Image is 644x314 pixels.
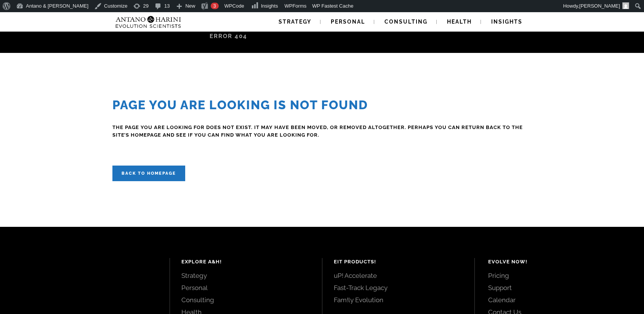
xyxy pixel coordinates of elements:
a: Pricing [488,271,627,280]
span: Insights [261,3,278,9]
span: 3 [213,3,216,9]
a: Fam!ly Evolution [334,296,463,304]
h4: The page you are looking for does not exist. It may have been moved, or removed altogether. Perha... [112,124,532,139]
a: Strategy [181,271,311,280]
h2: Page you are looking is Not Found [112,98,532,112]
span: Health [447,19,472,25]
a: Consulting [181,296,311,304]
a: Personal [322,12,374,32]
a: Calendar [488,296,627,304]
a: Health [438,12,481,32]
span: [PERSON_NAME] [579,3,620,9]
h4: Explore A&H! [181,258,311,266]
a: Support [488,284,627,292]
span: Personal [331,19,365,25]
a: Consulting [375,12,437,32]
a: Personal [181,284,311,292]
a: uP! Accelerate [334,271,463,280]
a: Back to homepage [112,166,185,181]
span: Strategy [279,19,311,25]
a: Fast-Track Legacy [334,284,463,292]
h4: Evolve Now! [488,258,627,266]
a: Strategy [269,12,320,32]
h4: EIT Products! [334,258,463,266]
a: Insights [482,12,532,32]
span: / [205,33,210,40]
a: Antano & [PERSON_NAME] [112,33,205,40]
span: Consulting [384,19,428,25]
span: Error 404 [210,33,247,40]
span: Insights [491,19,522,25]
